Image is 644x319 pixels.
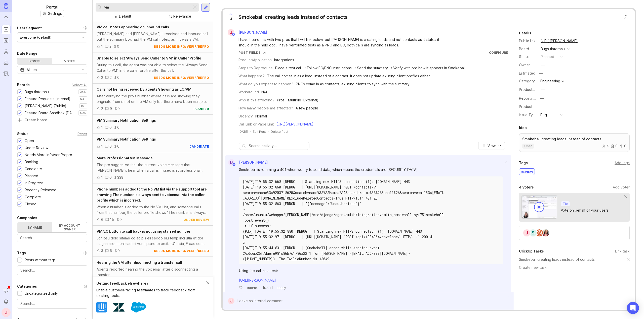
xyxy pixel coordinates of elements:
[519,248,544,254] div: ClickUp Tasks
[104,5,190,10] input: Search...
[238,50,261,55] div: Post Fields
[541,87,545,92] div: —
[238,105,293,111] div: How many people are affected?
[238,30,267,34] span: [PERSON_NAME]
[97,137,156,141] span: VM Summary Notification Settings
[2,14,11,23] a: Ideas
[97,187,207,202] span: Phone numbers added to the No VM list via the support tool are showing The number is always sent ...
[25,110,76,116] div: Feature Board Sandbox [DATE]
[77,133,87,135] div: Reset
[540,86,546,93] button: ProductboardID
[627,302,639,314] div: Open Intercom Messenger
[296,81,410,87] div: PNCs come in as contacts, existing clients to sync with the summary
[96,287,206,298] div: Enable customer-facing teammates to track feedback from existing tools.
[540,79,560,83] div: Engineering
[238,57,272,63] div: Product/Application
[238,81,293,87] div: What do you expect to happen?
[541,54,554,59] div: planned
[275,286,275,290] div: ·
[238,37,440,48] div: I have heard this with two pros that I will link below, but [PERSON_NAME] is creating leads and n...
[245,286,245,290] div: ·
[519,113,537,117] label: Issue Type
[97,260,182,265] span: Hearing the VM after disonnecting a transfer call
[238,89,259,95] div: Workaround
[97,235,209,246] div: Lor ipsu dolo sitame co adipis eli seddo eiu temp inci utla et dol magna aliqua enimad mi ven qui...
[93,84,213,115] a: Calls not being received by agents/showing as LC/VMAfter verifying the pro's number where calls a...
[97,156,153,160] span: More Professional VM Message
[228,298,234,304] div: J
[2,286,11,295] button: Announcements
[117,106,120,111] div: 0
[25,103,66,109] div: [PERSON_NAME] (Public)
[519,96,546,100] label: Reporting Team
[239,167,440,172] div: Smokeball is returning a 401 when we try to send data, which means the credentials are [SECURITY_...
[25,159,38,165] div: Backlog
[117,44,119,49] div: 0
[80,111,86,115] p: 596
[238,130,248,134] time: [DATE]
[93,134,213,152] a: VM Summary Notification Settings100candidate
[2,58,11,67] a: Autopilot
[519,169,535,175] div: review
[523,229,531,237] div: J
[17,250,26,256] div: Tags
[25,201,36,207] div: Closed
[238,113,253,119] div: Urgency
[540,104,544,109] div: —
[268,130,269,134] div: ·
[101,125,103,130] div: 1
[524,144,532,148] p: open
[538,70,544,77] div: —
[239,160,268,164] span: [PERSON_NAME]
[536,229,543,236] img: Nicole Clarida
[249,143,307,149] input: Search activity...
[25,291,58,296] div: Uncategorized only
[243,245,444,262] div: [DATE]T19:55:44.831 [ERROR ] [Smokeball] error while sending event CAb5bab25f7daefe981c86b7c1786a...
[109,175,112,180] div: 0
[93,257,213,288] a: Hearing the VM after disonnecting a transfer callAgents reported hearing the voicemail after disc...
[613,184,630,190] div: Add voter
[110,248,112,253] div: 5
[271,130,288,134] div: Delete Post
[276,122,313,126] a: [URL][PERSON_NAME]
[25,89,49,95] div: Bugs (Internal)
[243,184,444,201] div: [DATE]T19:55:32.860 [DEBUG ] [URL][DOMAIN_NAME] "GET /contacts/?search=phone%3A9203718625&search=...
[101,106,103,111] div: 2
[17,82,30,88] div: Boards
[2,69,11,78] a: Changelog
[25,145,48,151] div: Under Review
[261,89,267,95] div: N/A
[519,87,546,92] label: ProductboardID
[621,12,631,22] button: Close button
[110,75,112,80] div: 2
[267,73,431,79] div: The call comes in as a lead, instead of a contact. It does not update existing client profiles ei...
[17,58,52,64] div: Posts
[225,159,268,166] a: B[PERSON_NAME]
[97,93,209,104] div: After verifying the pro's number where calls are showing they originate from is not on the VM onl...
[117,248,120,253] div: 0
[97,267,209,278] div: Agents reported hearing the voicemail after disconnecting a transfer.
[25,138,34,144] div: Open
[25,187,56,193] div: Recently Released
[519,257,595,262] a: Smokeball creating leads instead of contacts
[154,44,209,49] div: needs more info/verif/repro
[611,144,618,148] div: 0
[239,278,276,282] a: [URL][PERSON_NAME]
[117,75,119,80] div: 0
[243,234,444,240] div: [DATE]T19:55:32.971 [DEBUG ] [URL][DOMAIN_NAME] "POST /api/1304964/envelope/ HTTP/1.1" 200 41
[20,235,84,241] input: Search...
[110,217,114,222] div: 15
[2,47,11,56] a: Users
[238,50,266,55] button: Post Fields
[97,31,209,42] div: [PERSON_NAME] and [PERSON_NAME] L received and inbound call but the summary box had the VM call n...
[97,204,209,215] div: When a number is added to the No VM List, and someone calls from that number, the caller profile ...
[119,14,131,19] div: Default
[25,173,38,179] div: Planned
[519,265,630,270] div: Create new task
[72,84,87,86] div: Select All
[2,36,11,45] a: Roadmaps
[110,106,112,111] div: 9
[25,180,44,186] div: In Progress
[93,52,213,84] a: Unable to select "Always Send Caller to VM" in Caller ProfileDuring this call, the agent was not ...
[40,10,64,17] button: Settings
